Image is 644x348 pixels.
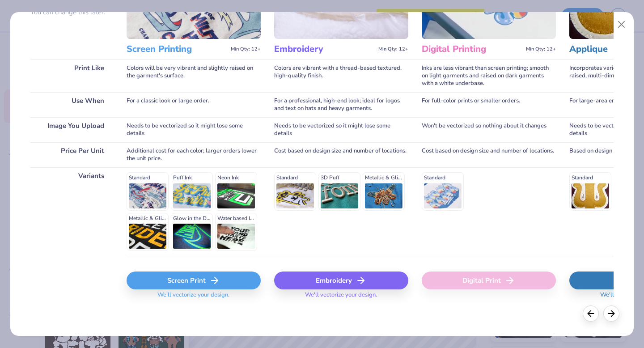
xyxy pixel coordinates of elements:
[422,92,556,117] div: For full-color prints or smaller orders.
[127,272,261,289] div: Screen Print
[127,43,227,55] h3: Screen Printing
[301,291,381,304] span: We'll vectorize your design.
[274,117,408,142] div: Needs to be vectorized so it might lose some details
[30,142,113,167] div: Price Per Unit
[274,272,408,289] div: Embroidery
[127,142,261,167] div: Additional cost for each color; larger orders lower the unit price.
[422,142,556,167] div: Cost based on design size and number of locations.
[30,117,113,142] div: Image You Upload
[613,16,630,33] button: Close
[154,291,233,304] span: We'll vectorize your design.
[231,46,261,52] span: Min Qty: 12+
[526,46,556,52] span: Min Qty: 12+
[127,117,261,142] div: Needs to be vectorized so it might lose some details
[422,117,556,142] div: Won't be vectorized so nothing about it changes
[274,43,375,55] h3: Embroidery
[30,92,113,117] div: Use When
[30,59,113,92] div: Print Like
[422,43,522,55] h3: Digital Printing
[127,59,261,92] div: Colors will be very vibrant and slightly raised on the garment's surface.
[274,59,408,92] div: Colors are vibrant with a thread-based textured, high-quality finish.
[378,46,408,52] span: Min Qty: 12+
[30,8,113,16] p: You can change this later.
[30,167,113,256] div: Variants
[127,92,261,117] div: For a classic look or large order.
[422,272,556,289] div: Digital Print
[422,59,556,92] div: Inks are less vibrant than screen printing; smooth on light garments and raised on dark garments ...
[274,92,408,117] div: For a professional, high-end look; ideal for logos and text on hats and heavy garments.
[274,142,408,167] div: Cost based on design size and number of locations.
